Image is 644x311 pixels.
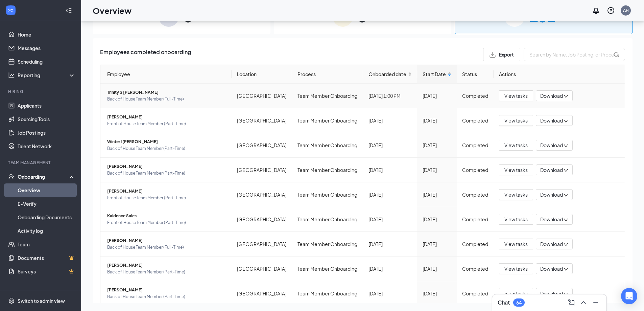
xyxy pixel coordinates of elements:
[292,281,363,306] td: Team Member Onboarding
[457,65,494,84] th: Status
[499,164,533,175] button: View tasks
[499,288,533,299] button: View tasks
[499,90,533,101] button: View tasks
[423,290,451,297] div: [DATE]
[232,281,292,306] td: [GEOGRAPHIC_DATA]
[292,158,363,182] td: Team Member Onboarding
[18,251,75,265] a: DocumentsCrown
[540,290,563,297] span: Download
[292,133,363,158] td: Team Member Onboarding
[499,140,533,151] button: View tasks
[292,207,363,232] td: Team Member Onboarding
[18,41,75,55] a: Messages
[368,216,412,223] div: [DATE]
[540,241,563,248] span: Download
[423,265,451,272] div: [DATE]
[499,214,533,225] button: View tasks
[498,299,510,306] h3: Chat
[462,117,488,124] div: Completed
[564,193,568,198] span: down
[18,72,76,79] div: Reporting
[462,216,488,223] div: Completed
[107,195,226,201] span: Front of House Team Member (Part-Time)
[504,290,528,297] span: View tasks
[18,55,75,68] a: Scheduling
[100,65,232,84] th: Employee
[18,139,75,153] a: Talent Network
[8,160,74,165] div: Team Management
[363,65,417,84] th: Onboarded date
[564,168,568,173] span: down
[540,265,563,272] span: Download
[232,207,292,232] td: [GEOGRAPHIC_DATA]
[540,191,563,198] span: Download
[368,117,412,124] div: [DATE]
[18,173,70,180] div: Onboarding
[18,183,75,197] a: Overview
[18,297,65,304] div: Switch to admin view
[292,65,363,84] th: Process
[107,287,226,293] span: [PERSON_NAME]
[504,216,528,223] span: View tasks
[107,114,226,120] span: [PERSON_NAME]
[579,298,588,307] svg: ChevronUp
[540,216,563,223] span: Download
[564,267,568,272] span: down
[540,117,563,124] span: Download
[18,28,75,41] a: Home
[423,240,451,248] div: [DATE]
[8,297,15,304] svg: Settings
[423,117,451,124] div: [DATE]
[504,265,528,272] span: View tasks
[107,120,226,127] span: Front of House Team Member (Part-Time)
[423,216,451,223] div: [DATE]
[107,170,226,177] span: Back of House Team Member (Part-Time)
[504,240,528,248] span: View tasks
[483,48,520,61] button: Export
[504,117,528,124] span: View tasks
[462,290,488,297] div: Completed
[592,6,600,15] svg: Notifications
[107,89,226,96] span: Trinity S [PERSON_NAME]
[524,48,625,61] input: Search by Name, Job Posting, or Process
[540,142,563,149] span: Download
[18,197,75,210] a: E-Verify
[107,262,226,269] span: [PERSON_NAME]
[292,108,363,133] td: Team Member Onboarding
[368,141,412,149] div: [DATE]
[462,191,488,198] div: Completed
[107,213,226,219] span: Kaidence Sales
[504,166,528,174] span: View tasks
[107,163,226,170] span: [PERSON_NAME]
[564,94,568,99] span: down
[93,5,132,16] h1: Overview
[107,237,226,244] span: [PERSON_NAME]
[107,138,226,145] span: Winter I [PERSON_NAME]
[564,218,568,222] span: down
[292,257,363,281] td: Team Member Onboarding
[499,115,533,126] button: View tasks
[564,119,568,124] span: down
[590,297,601,308] button: Minimize
[494,65,625,84] th: Actions
[18,238,75,251] a: Team
[368,240,412,248] div: [DATE]
[504,92,528,99] span: View tasks
[232,257,292,281] td: [GEOGRAPHIC_DATA]
[107,145,226,152] span: Back of House Team Member (Part-Time)
[107,188,226,195] span: [PERSON_NAME]
[540,166,563,174] span: Download
[107,244,226,251] span: Back of House Team Member (Full-Time)
[232,133,292,158] td: [GEOGRAPHIC_DATA]
[232,65,292,84] th: Location
[564,292,568,296] span: down
[18,99,75,112] a: Applicants
[462,240,488,248] div: Completed
[8,173,15,180] svg: UserCheck
[423,191,451,198] div: [DATE]
[292,232,363,257] td: Team Member Onboarding
[578,297,589,308] button: ChevronUp
[292,182,363,207] td: Team Member Onboarding
[7,7,14,14] svg: WorkstreamLogo
[18,126,75,139] a: Job Postings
